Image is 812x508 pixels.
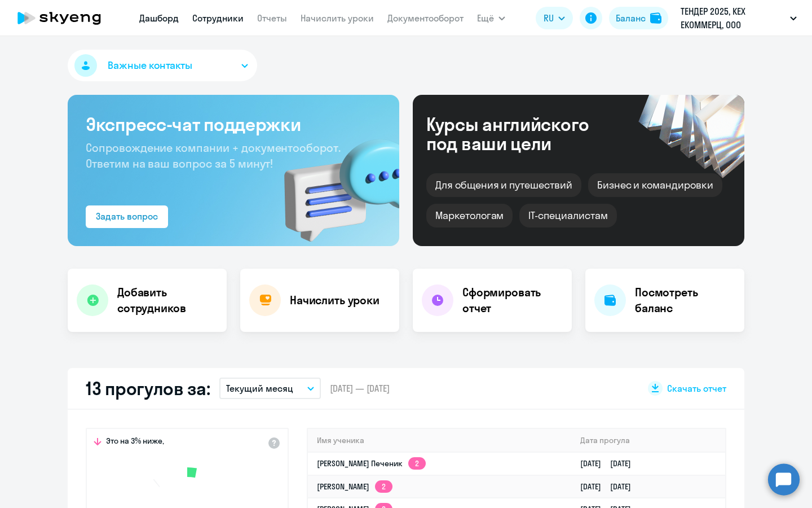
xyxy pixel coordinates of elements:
[667,382,726,395] span: Скачать отчет
[86,141,341,170] span: Сопровождение компании + документооборот. Ответим на ваш вопрос за 5 минут!
[268,119,399,246] img: bg-img
[96,209,158,223] div: Задать вопрос
[408,457,426,470] app-skyeng-badge: 2
[106,436,164,449] span: Это на 3% ниже,
[375,480,392,493] app-skyeng-badge: 2
[681,5,785,32] p: ТЕНДЕР 2025, КЕХ ЕКОММЕРЦ, ООО
[477,7,505,29] button: Ещё
[609,7,668,29] button: Балансbalance
[580,481,640,492] a: [DATE][DATE]
[139,12,179,24] a: Дашборд
[571,429,725,452] th: Дата прогула
[257,12,287,24] a: Отчеты
[635,284,735,316] h4: Посмотреть баланс
[308,429,571,452] th: Имя ученика
[616,11,646,25] div: Баланс
[68,50,257,81] button: Важные контакты
[544,11,554,25] span: RU
[650,12,661,24] img: balance
[317,458,426,468] a: [PERSON_NAME] Печеник2
[426,204,513,227] div: Маркетологам
[462,284,563,316] h4: Сформировать отчет
[580,458,640,468] a: [DATE][DATE]
[426,115,619,153] div: Курсы английского под ваши цели
[330,382,390,395] span: [DATE] — [DATE]
[226,382,293,395] p: Текущий месяц
[588,173,722,197] div: Бизнес и командировки
[536,7,573,29] button: RU
[86,113,381,135] h3: Экспресс-чат поддержки
[675,5,802,32] button: ТЕНДЕР 2025, КЕХ ЕКОММЕРЦ, ООО
[86,205,168,228] button: Задать вопрос
[426,173,581,197] div: Для общения и путешествий
[86,377,210,400] h2: 13 прогулов за:
[192,12,244,24] a: Сотрудники
[290,292,379,308] h4: Начислить уроки
[519,204,616,227] div: IT-специалистам
[117,284,218,316] h4: Добавить сотрудников
[301,12,374,24] a: Начислить уроки
[219,378,321,399] button: Текущий месяц
[387,12,464,24] a: Документооборот
[108,58,192,73] span: Важные контакты
[477,11,494,25] span: Ещё
[317,481,392,492] a: [PERSON_NAME]2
